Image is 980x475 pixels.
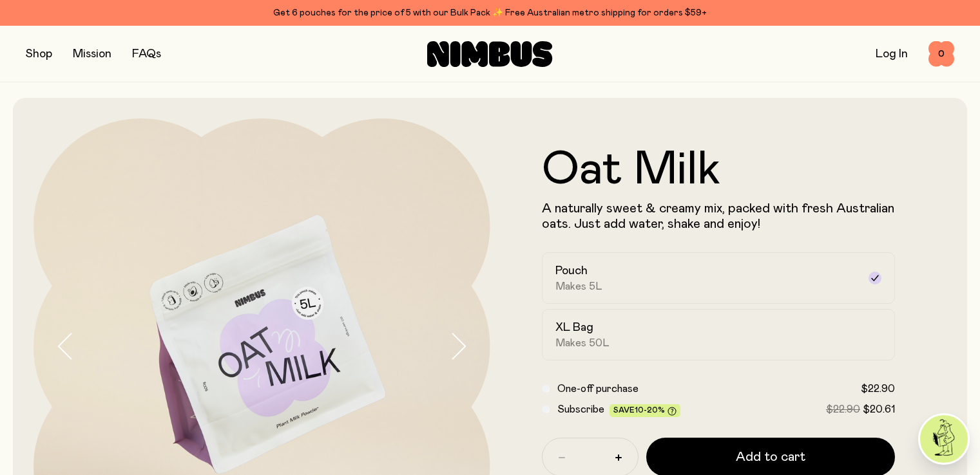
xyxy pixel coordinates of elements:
span: Add to cart [736,448,805,466]
a: Mission [73,48,111,60]
span: $22.90 [826,404,860,414]
h2: Pouch [555,263,588,279]
div: Get 6 pouches for the price of 5 with our Bulk Pack ✨ Free Australian metro shipping for orders $59+ [26,5,954,21]
img: agent [920,415,968,463]
span: Save [613,406,677,416]
button: 0 [928,41,954,67]
span: One-off purchase [557,384,639,394]
span: $20.61 [863,404,895,414]
a: Log In [876,48,908,60]
h1: Oat Milk [542,147,896,193]
span: Makes 5L [555,280,602,293]
h2: XL Bag [555,320,593,335]
a: FAQs [132,48,161,60]
span: $22.90 [861,384,895,394]
span: Subscribe [557,404,604,414]
span: 10-20% [635,406,665,414]
span: Makes 50L [555,337,610,349]
p: A naturally sweet & creamy mix, packed with fresh Australian oats. Just add water, shake and enjoy! [542,201,896,232]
